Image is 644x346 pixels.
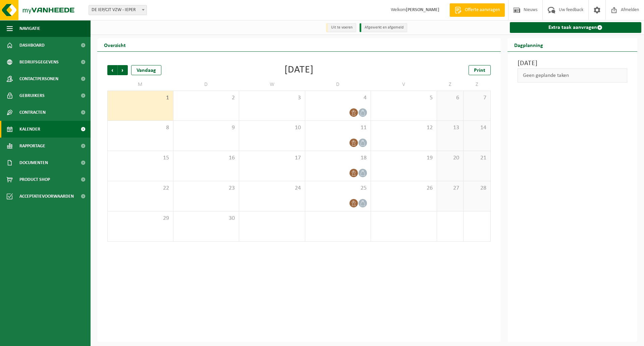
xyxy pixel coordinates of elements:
[510,22,642,33] a: Extra taak aanvragen
[518,58,628,68] h3: [DATE]
[360,23,407,32] li: Afgewerkt en afgemeld
[177,185,236,192] span: 23
[309,185,368,192] span: 25
[107,65,117,75] span: Vorige
[177,94,236,102] span: 2
[19,104,46,121] span: Contracten
[374,124,433,132] span: 12
[131,65,161,75] div: Vandaag
[177,124,236,132] span: 9
[374,154,433,162] span: 19
[406,7,439,12] strong: [PERSON_NAME]
[507,38,550,51] h2: Dagplanning
[19,20,40,37] span: Navigatie
[374,185,433,192] span: 26
[89,5,147,15] span: DE IEP/CJT VZW - IEPER
[19,87,45,104] span: Gebruikers
[243,94,302,102] span: 3
[243,154,302,162] span: 17
[177,154,236,162] span: 16
[518,68,628,83] div: Geen geplande taken
[467,94,487,102] span: 7
[111,215,170,222] span: 29
[111,185,170,192] span: 22
[89,5,147,15] span: DE IEP/CJT VZW - IEPER
[440,124,460,132] span: 13
[326,23,356,32] li: Uit te voeren
[437,79,464,91] td: Z
[19,188,74,205] span: Acceptatievoorwaarden
[371,79,437,91] td: V
[19,121,40,138] span: Kalender
[309,154,368,162] span: 18
[440,154,460,162] span: 20
[177,215,236,222] span: 30
[474,68,485,73] span: Print
[239,79,305,91] td: W
[374,94,433,102] span: 5
[19,171,50,188] span: Product Shop
[19,154,48,171] span: Documenten
[440,185,460,192] span: 27
[467,124,487,132] span: 14
[111,124,170,132] span: 8
[467,185,487,192] span: 28
[463,7,501,13] span: Offerte aanvragen
[464,79,490,91] td: Z
[97,38,132,51] h2: Overzicht
[309,124,368,132] span: 11
[111,94,170,102] span: 1
[469,65,491,75] a: Print
[449,3,505,17] a: Offerte aanvragen
[305,79,371,91] td: D
[284,65,314,75] div: [DATE]
[19,37,45,54] span: Dashboard
[440,94,460,102] span: 6
[309,94,368,102] span: 4
[243,124,302,132] span: 10
[118,65,128,75] span: Volgende
[19,70,58,87] span: Contactpersonen
[111,154,170,162] span: 15
[19,138,45,154] span: Rapportage
[173,79,239,91] td: D
[19,54,59,70] span: Bedrijfsgegevens
[467,154,487,162] span: 21
[107,79,173,91] td: M
[243,185,302,192] span: 24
